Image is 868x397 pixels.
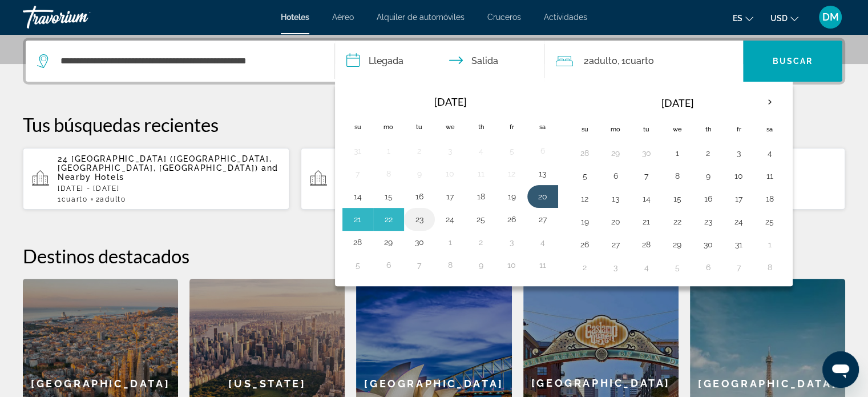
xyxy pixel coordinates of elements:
[349,211,367,227] button: Day 21
[637,259,656,275] button: Day 4
[380,143,398,159] button: Day 1
[754,89,785,115] button: Next month
[576,214,594,230] button: Day 19
[441,234,459,250] button: Day 1
[23,147,289,210] button: 24 [GEOGRAPHIC_DATA] ([GEOGRAPHIC_DATA], [GEOGRAPHIC_DATA], [GEOGRAPHIC_DATA]) and Nearby Hotels[...
[637,236,656,252] button: Day 28
[822,11,839,23] span: DM
[815,5,845,29] button: User Menu
[410,166,429,182] button: Day 9
[472,234,490,250] button: Day 2
[441,143,459,159] button: Day 3
[349,234,367,250] button: Day 28
[349,189,367,204] button: Day 14
[534,143,552,159] button: Day 6
[699,191,717,207] button: Day 16
[576,168,594,184] button: Day 5
[349,166,367,182] button: Day 7
[607,191,625,207] button: Day 13
[441,257,459,273] button: Day 8
[373,89,527,114] th: [DATE]
[23,113,845,136] p: Tus búsquedas recientes
[668,214,687,230] button: Day 22
[607,236,625,252] button: Day 27
[544,41,743,82] button: Travelers: 2 adults, 0 children
[472,143,490,159] button: Day 4
[637,145,656,161] button: Day 30
[588,55,617,66] span: Adulto
[377,13,465,22] a: Alquiler de automóviles
[583,53,617,69] span: 2
[576,191,594,207] button: Day 12
[637,168,656,184] button: Day 7
[730,145,748,161] button: Day 3
[58,185,280,193] p: [DATE] - [DATE]
[607,214,625,230] button: Day 20
[534,166,552,182] button: Day 13
[410,234,429,250] button: Day 30
[761,168,779,184] button: Day 11
[62,195,88,203] span: Cuarto
[730,259,748,275] button: Day 7
[100,195,126,203] span: Adulto
[699,259,717,275] button: Day 6
[699,236,717,252] button: Day 30
[534,234,552,250] button: Day 4
[487,13,521,22] a: Cruceros
[472,211,490,227] button: Day 25
[668,236,687,252] button: Day 29
[410,257,429,273] button: Day 7
[503,234,521,250] button: Day 3
[668,259,687,275] button: Day 5
[380,211,398,227] button: Day 22
[607,259,625,275] button: Day 3
[699,214,717,230] button: Day 23
[761,236,779,252] button: Day 1
[770,14,788,23] span: USD
[23,2,137,32] a: Travorium
[349,143,367,159] button: Day 31
[281,13,309,22] a: Hoteles
[730,214,748,230] button: Day 24
[637,191,656,207] button: Day 14
[503,143,521,159] button: Day 5
[410,211,429,227] button: Day 23
[730,191,748,207] button: Day 17
[733,10,753,26] button: Change language
[544,13,587,22] a: Actividades
[822,351,859,388] iframe: Button to launch messaging window
[441,166,459,182] button: Day 10
[503,189,521,204] button: Day 19
[441,211,459,227] button: Day 24
[335,41,545,82] button: Check in and out dates
[472,189,490,204] button: Day 18
[668,168,687,184] button: Day 8
[23,244,845,267] h2: Destinos destacados
[26,41,842,82] div: Search widget
[773,57,813,66] span: Buscar
[668,145,687,161] button: Day 1
[503,166,521,182] button: Day 12
[730,236,748,252] button: Day 31
[730,168,748,184] button: Day 10
[600,89,754,117] th: [DATE]
[332,13,354,22] a: Aéreo
[617,53,653,69] span: , 1
[576,259,594,275] button: Day 2
[472,166,490,182] button: Day 11
[668,191,687,207] button: Day 15
[58,195,88,203] span: 1
[503,211,521,227] button: Day 26
[380,234,398,250] button: Day 29
[625,55,653,66] span: Cuarto
[472,257,490,273] button: Day 9
[349,257,367,273] button: Day 5
[503,257,521,273] button: Day 10
[380,166,398,182] button: Day 8
[576,145,594,161] button: Day 28
[607,168,625,184] button: Day 6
